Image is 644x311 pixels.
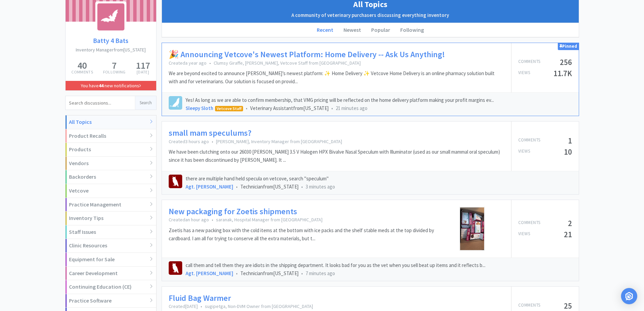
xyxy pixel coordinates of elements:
[336,105,367,111] span: 21 minutes ago
[301,183,303,190] span: •
[66,294,156,308] div: Practice Software
[518,58,541,66] p: Comments
[209,60,211,66] span: •
[518,219,541,227] p: Comments
[186,183,572,191] div: Technician from [US_STATE]
[66,129,156,143] div: Product Recalls
[558,43,579,50] div: Pinned
[395,23,429,37] li: Following
[169,50,445,60] a: 🎉 Announcing Vetcove's Newest Platform: Home Delivery -- Ask Us Anything!
[66,157,156,171] div: Vendors
[66,267,156,281] div: Career Development
[236,270,238,276] span: •
[518,137,541,145] p: Comments
[518,148,530,156] p: Views
[306,183,335,190] span: 3 minutes ago
[169,293,231,303] a: Fluid Bag Warmer
[306,270,335,276] span: 7 minutes ago
[200,303,202,309] span: •
[366,23,395,37] li: Popular
[459,207,485,251] img: IMG_9112-1755808479.jfif
[103,61,126,70] h5: 7
[66,198,156,212] div: Practice Management
[169,138,504,145] p: Created 3 hours ago [PERSON_NAME], Inventory Manager from [GEOGRAPHIC_DATA]
[564,148,572,156] h5: 10
[66,96,135,110] input: Search discussions...
[66,253,156,267] div: Equipment for Sale
[621,288,637,304] div: Open Intercom Messenger
[338,23,366,37] li: Newest
[236,183,238,190] span: •
[169,207,297,217] a: New packaging for Zoetis shipments
[66,115,156,129] div: All Topics
[212,138,213,145] span: •
[169,69,504,86] p: We are beyond excited to announce [PERSON_NAME]’s newest platform: ✨ Home Delivery ✨ Vetcove Home...
[553,69,572,77] h5: 11.7K
[135,96,156,110] button: Search
[99,83,103,89] strong: 44
[186,96,572,104] p: Yes! As long as we are able to confirm membership, that VMG pricing will be reflected on the home...
[66,46,156,53] h2: Inventory Manager from [US_STATE]
[169,303,504,309] p: Created [DATE] sugipetga, Non-DVM Owner from [GEOGRAPHIC_DATA]
[186,270,233,276] a: Agt. [PERSON_NAME]
[212,217,213,223] span: •
[186,105,213,111] a: Sleepy Sloth
[169,60,504,66] p: Created a year ago Clumsy Giraffe, [PERSON_NAME], Vetcove Staff from [GEOGRAPHIC_DATA]
[136,70,150,74] p: [DATE]
[186,261,572,269] p: call them and tell them they are idiots in the shipping department. It looks bad for you as the v...
[66,239,156,253] div: Clinic Resources
[215,106,243,111] span: Vetcove Staff
[186,175,572,183] p: there are multiple hand held specula on vetcove, search "speculum"
[66,280,156,294] div: Continuing Education (CE)
[518,302,541,310] p: Comments
[165,11,575,19] h2: A community of veterinary purchasers discussing everything inventory
[186,269,572,277] div: Technician from [US_STATE]
[246,105,247,111] span: •
[568,219,572,227] h5: 2
[169,226,437,243] p: Zoetis has a new packing box with the cold items at the bottom with ice packs and the shelf stabl...
[169,148,504,164] p: We have been clutching onto our 26030 [PERSON_NAME] 3.5 V Halogen HPX Bivalve Nasal Speculum with...
[169,128,252,138] a: small mam speculums?
[564,302,572,310] h5: 25
[66,212,156,225] div: Inventory Tips
[186,104,572,112] div: Veterinary Assistant from [US_STATE]
[66,35,156,46] a: Batty 4 Bats
[66,184,156,198] div: Vetcove
[66,143,156,157] div: Products
[186,183,233,190] a: Agt. [PERSON_NAME]
[564,230,572,238] h5: 21
[331,105,333,111] span: •
[169,217,437,223] p: Created an hour ago saranak, Hospital Manager from [GEOGRAPHIC_DATA]
[560,58,572,66] h5: 256
[103,70,126,74] p: Following
[66,225,156,239] div: Staff Issues
[301,270,303,276] span: •
[71,61,93,70] h5: 40
[136,61,150,70] h5: 117
[312,23,338,37] li: Recent
[71,70,93,74] p: Comments
[66,170,156,184] div: Backorders
[66,81,156,90] a: You have44 new notifications
[518,230,530,238] p: Views
[568,137,572,145] h5: 1
[518,69,530,77] p: Views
